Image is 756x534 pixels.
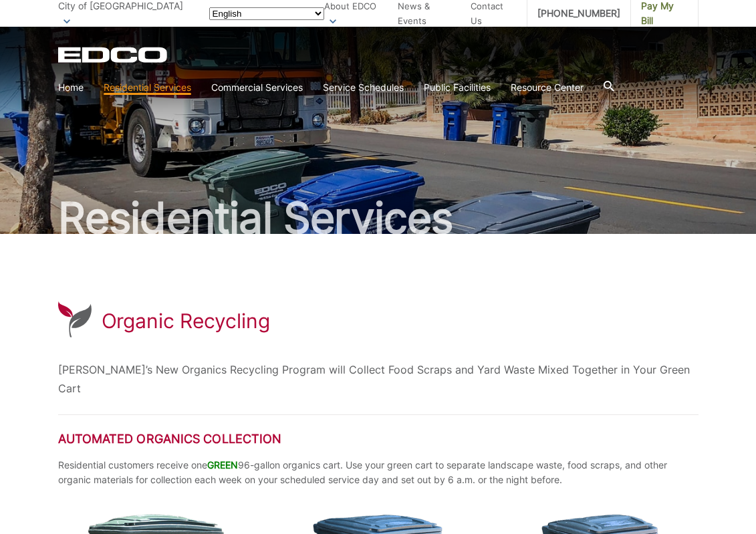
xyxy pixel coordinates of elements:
h1: Organic Recycling [102,309,270,333]
a: EDCD logo. Return to the homepage. [58,47,169,63]
select: Select a language [209,7,324,20]
h2: Automated Organics Collection [58,432,699,446]
a: Resource Center [511,80,584,95]
a: Home [58,80,84,95]
a: Commercial Services [211,80,303,95]
h2: Residential Services [58,196,699,239]
p: Residential customers receive one 96-gallon organics cart. Use your green cart to separate landsc... [58,458,699,487]
span: GREEN [207,459,238,471]
p: [PERSON_NAME]’s New Organics Recycling Program will Collect Food Scraps and Yard Waste Mixed Toge... [58,360,699,398]
a: Public Facilities [424,80,491,95]
a: Residential Services [104,80,191,95]
a: Service Schedules [323,80,404,95]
